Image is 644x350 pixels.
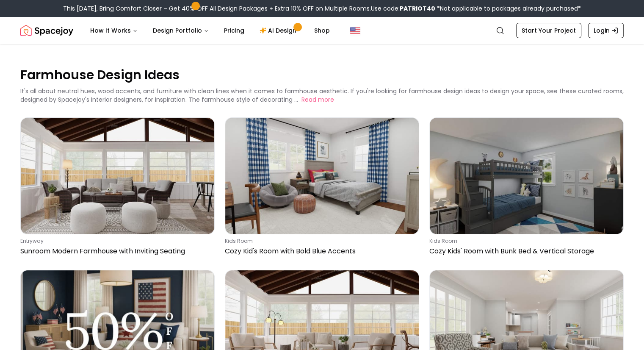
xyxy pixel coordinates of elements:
a: Cozy Kid's Room with Bold Blue Accentskids roomCozy Kid's Room with Bold Blue Accents [225,117,419,260]
nav: Main [83,22,337,39]
a: AI Design [253,22,306,39]
img: Spacejoy Logo [20,22,73,39]
p: entryway [20,238,211,244]
div: This [DATE], Bring Comfort Closer – Get 40% OFF All Design Packages + Extra 10% OFF on Multiple R... [63,4,581,13]
a: Spacejoy [20,22,73,39]
button: Design Portfolio [146,22,216,39]
a: Pricing [217,22,251,39]
nav: Global [20,17,624,44]
button: Read more [301,95,334,104]
p: kids room [225,238,416,244]
b: PATRIOT40 [400,4,435,13]
p: Sunroom Modern Farmhouse with Inviting Seating [20,246,211,256]
p: It's all about ﻿neutral hues﻿, wood accents, and furniture with clean lines when it comes to farm... [20,87,624,104]
a: Sunroom Modern Farmhouse with Inviting SeatingentrywaySunroom Modern Farmhouse with Inviting Seating [20,117,215,260]
img: United States [350,25,360,36]
img: Sunroom Modern Farmhouse with Inviting Seating [21,118,214,234]
p: Cozy Kids' Room with Bunk Bed & Vertical Storage [429,246,620,256]
img: Cozy Kids' Room with Bunk Bed & Vertical Storage [430,118,623,234]
p: Farmhouse Design Ideas [20,66,624,83]
button: How It Works [83,22,144,39]
img: Cozy Kid's Room with Bold Blue Accents [225,118,419,234]
span: *Not applicable to packages already purchased* [435,4,581,13]
a: Login [588,23,624,38]
a: Shop [307,22,337,39]
span: Use code: [371,4,435,13]
p: Cozy Kid's Room with Bold Blue Accents [225,246,416,256]
p: kids room [429,238,620,244]
a: Cozy Kids' Room with Bunk Bed & Vertical Storagekids roomCozy Kids' Room with Bunk Bed & Vertical... [429,117,624,260]
a: Start Your Project [516,23,581,38]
